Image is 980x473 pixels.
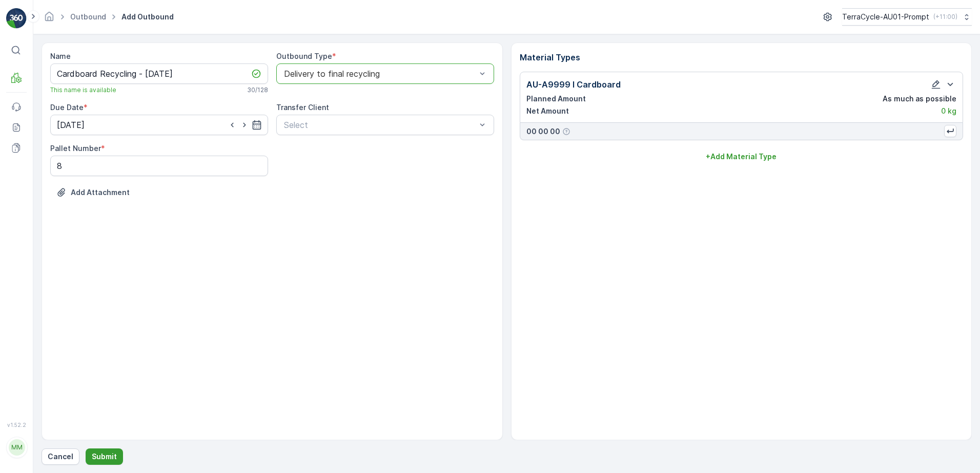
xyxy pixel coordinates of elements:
span: Add Outbound [119,12,176,22]
p: ( +11:00 ) [933,13,957,21]
p: As much as possible [883,94,956,104]
p: AU-A9999 I Cardboard [526,78,621,91]
p: Select [284,119,476,131]
label: Pallet Number [50,144,101,153]
p: Planned Amount [526,94,586,104]
span: v 1.52.2 [6,422,27,428]
span: First Weight : [9,202,58,210]
p: 0 kg [941,106,956,116]
button: Upload File [50,184,136,201]
button: TerraCycle-AU01-Prompt(+11:00) [842,8,972,26]
span: Net Amount : [9,235,57,244]
span: AU-PI0017 I Rigid plastic [63,219,151,227]
p: + Add Material Type [706,152,777,162]
p: Add Attachment [71,187,130,198]
p: 01993126509999989136LJ8501924001000650307D [379,9,600,21]
p: Cancel [48,451,73,462]
p: Material Types [520,51,964,63]
div: MM [9,439,25,456]
span: Material Type : [9,219,63,227]
span: 0.12 kg [57,235,81,244]
span: 0.12 kg [58,202,83,210]
span: [DATE] [54,185,78,193]
button: Submit [86,448,123,465]
label: Name [50,52,71,60]
label: Transfer Client [276,103,329,112]
p: 00 00 00 [526,126,560,137]
p: TerraCycle-AU01-Prompt [842,12,929,22]
button: +Add Material Type [520,148,964,165]
span: Last Weight : [9,252,57,261]
div: Help Tooltip Icon [562,127,570,136]
span: Arrive Date : [9,185,54,193]
p: Submit [92,451,117,462]
input: dd/mm/yyyy [50,115,268,135]
span: 01993126509999989136LJ8501924001000650307D [34,168,218,177]
label: Due Date [50,103,84,112]
button: Cancel [42,448,79,465]
span: Name : [9,168,34,177]
a: Outbound [70,12,106,21]
label: Outbound Type [276,52,332,60]
p: Net Amount [526,106,569,116]
span: 0 kg [57,252,73,261]
span: This name is available [50,86,116,94]
p: 30 / 128 [247,86,268,94]
img: logo [6,8,27,29]
a: Homepage [44,15,55,24]
button: MM [6,430,27,465]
